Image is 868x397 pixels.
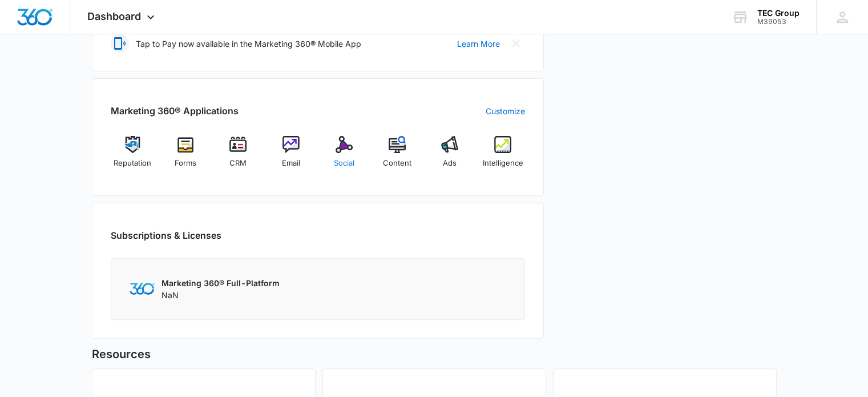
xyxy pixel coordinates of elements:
[162,277,280,289] p: Marketing 360® Full-Platform
[507,34,525,53] button: Close
[229,158,247,169] span: CRM
[383,158,411,169] span: Content
[428,136,472,177] a: Ads
[443,158,457,169] span: Ads
[334,158,354,169] span: Social
[111,136,155,177] a: Reputation
[481,136,525,177] a: Intelligence
[175,158,196,169] span: Forms
[282,158,300,169] span: Email
[114,158,151,169] span: Reputation
[322,136,366,177] a: Social
[111,228,221,242] h2: Subscriptions & Licenses
[757,9,800,18] div: account name
[483,158,523,169] span: Intelligence
[92,346,777,363] h5: Resources
[216,136,260,177] a: CRM
[757,18,800,26] div: account id
[136,38,361,50] p: Tap to Pay now available in the Marketing 360® Mobile App
[111,104,239,118] h2: Marketing 360® Applications
[163,136,207,177] a: Forms
[269,136,313,177] a: Email
[375,136,419,177] a: Content
[130,283,155,295] img: Marketing 360 Logo
[162,277,280,301] div: NaN
[87,10,141,22] span: Dashboard
[457,38,500,50] a: Learn More
[486,105,525,117] a: Customize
